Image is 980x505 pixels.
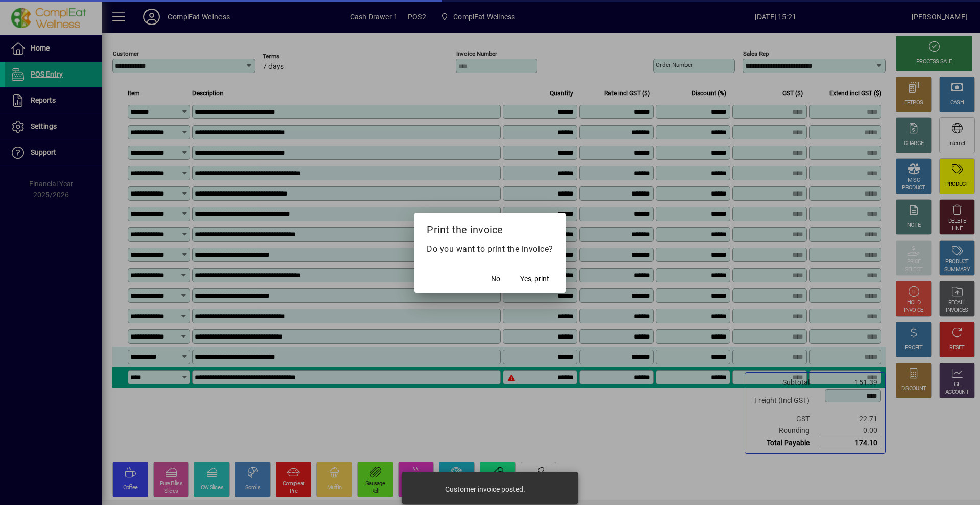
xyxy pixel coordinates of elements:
div: Customer invoice posted. [445,484,525,494]
span: Yes, print [520,274,549,284]
h2: Print the invoice [414,213,566,243]
span: No [491,274,500,284]
p: Do you want to print the invoice? [427,243,553,255]
button: No [479,270,512,288]
button: Yes, print [516,270,553,288]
